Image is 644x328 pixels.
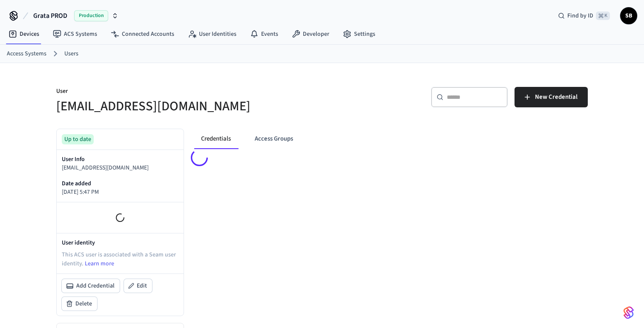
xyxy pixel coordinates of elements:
a: Access Systems [7,49,46,58]
a: Devices [2,26,46,42]
button: Add Credential [62,279,120,293]
p: [EMAIL_ADDRESS][DOMAIN_NAME] [62,164,178,173]
span: Find by ID [567,12,593,20]
span: Edit [137,282,147,290]
h5: [EMAIL_ADDRESS][DOMAIN_NAME] [56,98,317,115]
button: SB [620,7,637,24]
div: Up to date [62,134,94,144]
span: SB [621,8,636,23]
button: Credentials [194,129,238,149]
span: Production [74,10,108,21]
a: Settings [336,26,382,42]
span: Add Credential [76,282,115,290]
div: Find by ID⌘ K [551,8,617,23]
p: User [56,87,317,98]
p: [DATE] 5:47 PM [62,188,178,197]
span: ⌘ K [596,12,610,20]
img: SeamLogoGradient.69752ec5.svg [624,306,634,319]
p: User identity [62,239,178,247]
button: Delete [62,297,97,311]
p: This ACS user is associated with a Seam user identity. [62,250,178,268]
a: Users [64,49,78,58]
a: Events [243,26,285,42]
p: Date added [62,179,178,188]
a: ACS Systems [46,26,104,42]
a: Developer [285,26,336,42]
button: Access Groups [248,129,300,149]
span: Grata PROD [33,11,67,21]
span: New Credential [535,92,578,103]
span: Delete [75,299,92,308]
a: User Identities [181,26,243,42]
a: Learn more [85,259,114,268]
button: Edit [124,279,152,293]
p: User Info [62,155,178,164]
a: Connected Accounts [104,26,181,42]
button: New Credential [515,87,588,107]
